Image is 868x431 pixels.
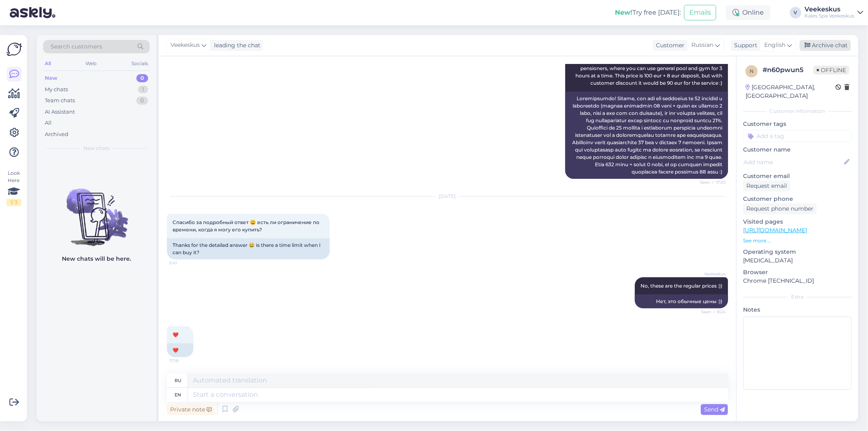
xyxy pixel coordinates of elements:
[790,7,801,18] div: V
[45,130,68,139] div: Archived
[731,41,757,50] div: Support
[743,130,852,142] input: Add a tag
[615,9,632,16] b: New!
[743,108,852,115] div: Customer information
[7,169,21,206] div: Look Here
[45,74,57,82] div: New
[211,41,260,50] div: leading the chat
[635,295,728,308] div: Нет, это обычные цены :))
[62,255,131,263] p: New chats will be here.
[45,97,75,105] div: Team chats
[169,358,200,364] span: 17:18
[691,41,713,50] span: Russian
[37,174,156,247] img: No chats
[805,6,863,19] a: VeekeskusKales Spa Veekeskus
[743,237,852,244] p: See more ...
[653,41,684,50] div: Customer
[743,277,852,285] p: Chrome [TECHNICAL_ID]
[805,13,854,19] div: Kales Spa Veekeskus
[167,238,330,259] div: Thanks for the detailed answer 😀 is there a time limit when I can buy it?
[743,248,852,256] p: Operating system
[50,42,102,51] span: Search customers
[813,66,849,75] span: Offline
[743,120,852,128] p: Customer tags
[136,97,148,105] div: 0
[726,5,770,20] div: Online
[743,180,790,191] div: Request email
[743,203,817,214] div: Request phone number
[83,145,109,152] span: New chats
[175,374,181,387] div: ru
[695,271,726,277] span: Veekeskus
[695,179,726,185] span: Seen ✓ 17:53
[130,58,150,69] div: Socials
[173,332,179,338] span: ❤️
[695,309,726,315] span: Seen ✓ 8:24
[45,108,75,116] div: AI Assistant
[743,306,852,314] p: Notes
[743,145,852,154] p: Customer name
[138,86,148,94] div: 1
[743,158,842,167] input: Add name
[615,8,681,18] div: Try free [DATE]:
[743,195,852,203] p: Customer phone
[743,268,852,277] p: Browser
[84,58,98,69] div: Web
[45,86,68,94] div: My chats
[167,193,728,200] div: [DATE]
[743,226,807,234] a: [URL][DOMAIN_NAME]
[175,388,181,402] div: en
[805,6,854,13] div: Veekeskus
[167,404,215,415] div: Private note
[43,58,52,69] div: All
[746,83,835,100] div: [GEOGRAPHIC_DATA], [GEOGRAPHIC_DATA]
[800,40,851,51] div: Archive chat
[45,119,52,127] div: All
[171,41,200,50] span: Veekeskus
[641,283,722,289] span: No, these are the regular prices :))
[7,42,22,57] img: Askly Logo
[704,406,725,413] span: Send
[565,92,728,179] div: Loremipsumdo! Sitame, con adi eli seddoeius te 52 incidid u laboreetdo (magnaa enimadmin 08 veni ...
[173,219,321,233] span: Спасибо за подробный ответ 😀 есть ли ограничение по времени, когда я могу его купить?
[136,74,148,82] div: 0
[169,260,200,266] span: 5:41
[743,172,852,180] p: Customer email
[684,5,716,20] button: Emails
[743,256,852,265] p: [MEDICAL_DATA]
[764,41,785,50] span: English
[167,343,193,357] div: ❤️
[763,65,813,75] div: # n60pwun5
[743,218,852,226] p: Visited pages
[743,293,852,301] div: Extra
[7,199,21,206] div: 1 / 3
[750,68,754,74] span: n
